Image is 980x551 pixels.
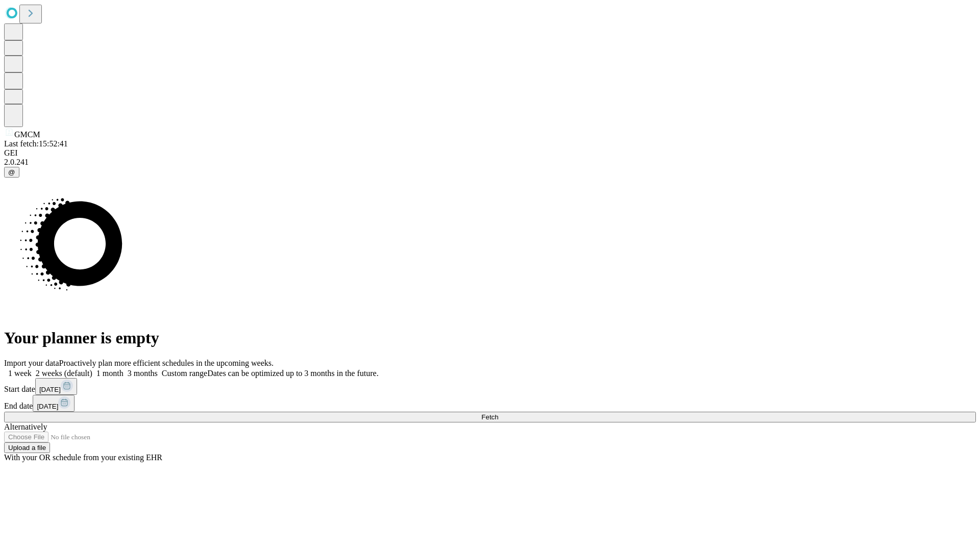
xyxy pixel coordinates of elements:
[4,148,976,158] div: GEI
[59,359,274,367] span: Proactively plan more efficient schedules in the upcoming weeks.
[162,369,207,378] span: Custom range
[4,453,162,462] span: With your OR schedule from your existing EHR
[14,130,40,139] span: GMCM
[207,369,378,378] span: Dates can be optimized up to 3 months in the future.
[4,422,47,431] span: Alternatively
[4,329,976,347] h1: Your planner is empty
[35,378,77,395] button: [DATE]
[36,369,92,378] span: 2 weeks (default)
[4,442,50,453] button: Upload a file
[8,168,15,176] span: @
[8,369,32,378] span: 1 week
[96,369,124,378] span: 1 month
[4,412,976,422] button: Fetch
[4,378,976,395] div: Start date
[4,395,976,412] div: End date
[4,158,976,167] div: 2.0.241
[33,395,75,412] button: [DATE]
[37,403,58,410] span: [DATE]
[481,413,498,421] span: Fetch
[4,139,68,148] span: Last fetch: 15:52:41
[4,167,19,178] button: @
[128,369,158,378] span: 3 months
[4,359,59,367] span: Import your data
[39,386,61,393] span: [DATE]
